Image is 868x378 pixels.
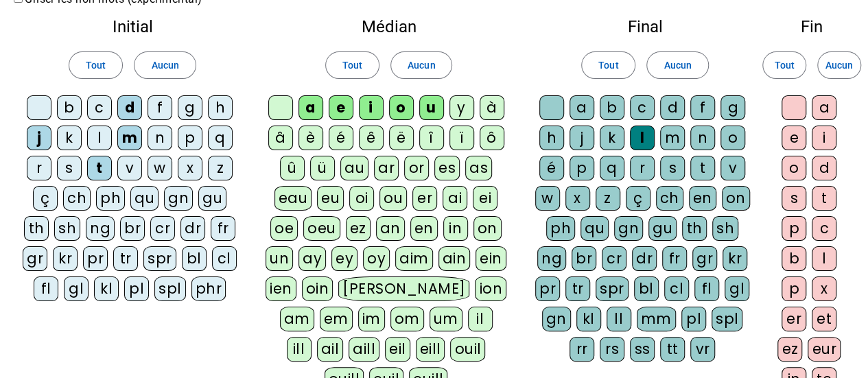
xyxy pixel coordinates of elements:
[614,216,643,241] div: gn
[266,246,293,271] div: un
[630,337,655,362] div: ss
[389,126,414,150] div: ë
[54,216,80,241] div: sh
[725,276,749,301] div: gl
[211,216,235,241] div: fr
[600,126,624,150] div: k
[662,246,687,271] div: fr
[600,95,624,120] div: b
[712,216,738,241] div: sh
[117,126,142,150] div: m
[83,246,108,271] div: pr
[681,307,706,331] div: pl
[720,126,745,150] div: o
[64,276,89,301] div: gl
[570,95,594,120] div: a
[151,57,178,73] span: Aucun
[438,246,471,271] div: ain
[580,216,609,241] div: qu
[762,51,806,79] button: Tout
[449,126,474,150] div: ï
[57,126,82,150] div: k
[656,186,683,211] div: ch
[376,216,405,241] div: an
[690,95,715,120] div: f
[570,126,594,150] div: j
[265,19,513,35] h2: Médian
[637,307,676,331] div: mm
[310,156,335,180] div: ü
[720,156,745,180] div: v
[331,246,357,271] div: ey
[468,307,493,331] div: il
[473,186,497,211] div: ei
[379,186,407,211] div: ou
[572,246,596,271] div: br
[412,186,437,211] div: er
[722,186,750,211] div: on
[96,186,125,211] div: ph
[450,337,485,362] div: ouil
[164,186,193,211] div: gn
[298,246,326,271] div: ay
[270,216,298,241] div: oe
[596,276,629,301] div: spr
[385,337,410,362] div: eil
[57,156,82,180] div: s
[298,95,323,120] div: a
[626,186,650,211] div: ç
[449,95,474,120] div: y
[475,276,506,301] div: ion
[86,57,106,73] span: Tout
[812,126,836,150] div: i
[664,57,691,73] span: Aucun
[416,337,445,362] div: eill
[812,95,836,120] div: a
[87,126,112,150] div: l
[480,126,504,150] div: ô
[774,57,794,73] span: Tout
[359,126,384,150] div: ê
[363,246,390,271] div: oy
[302,276,333,301] div: oin
[777,337,802,362] div: ez
[777,19,846,35] h2: Fin
[408,57,435,73] span: Aucun
[358,307,385,331] div: im
[812,307,836,331] div: et
[664,276,689,301] div: cl
[682,216,707,241] div: th
[817,51,861,79] button: Aucun
[33,186,58,211] div: ç
[570,156,594,180] div: p
[113,246,138,271] div: tr
[23,246,47,271] div: gr
[720,95,745,120] div: g
[443,186,467,211] div: ai
[349,337,379,362] div: aill
[349,186,374,211] div: oi
[782,126,806,150] div: e
[274,186,312,211] div: eau
[782,216,806,241] div: p
[117,95,142,120] div: d
[389,95,414,120] div: o
[600,156,624,180] div: q
[535,186,560,211] div: w
[632,246,657,271] div: dr
[690,337,715,362] div: vr
[465,156,492,180] div: as
[346,216,371,241] div: ez
[694,276,719,301] div: fl
[134,51,196,79] button: Aucun
[27,156,51,180] div: r
[646,51,708,79] button: Aucun
[212,246,237,271] div: cl
[150,216,175,241] div: cr
[600,337,624,362] div: rs
[812,216,836,241] div: c
[266,276,296,301] div: ien
[630,156,655,180] div: r
[280,156,305,180] div: û
[723,246,747,271] div: kr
